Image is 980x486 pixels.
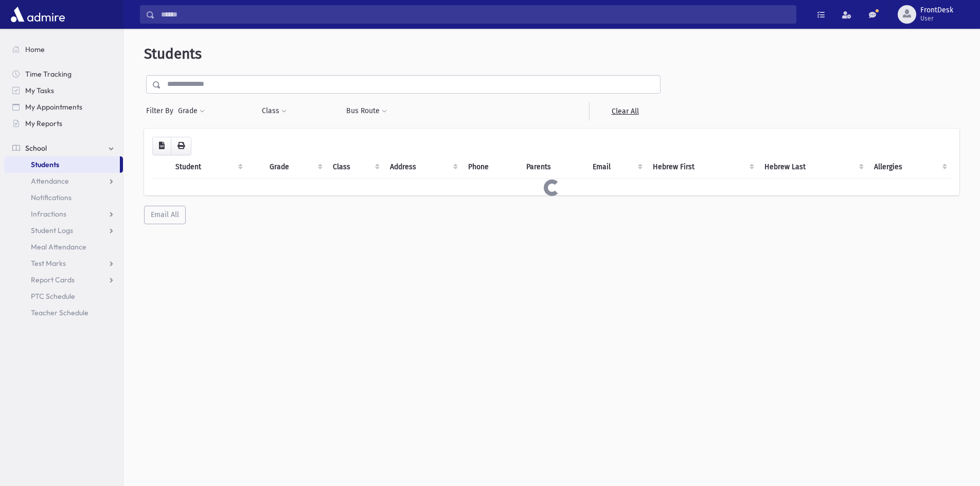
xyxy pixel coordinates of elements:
[25,69,72,79] span: Time Tracking
[586,155,647,179] th: Email
[31,242,86,251] span: Meal Attendance
[920,14,953,23] span: User
[8,4,67,25] img: AdmirePro
[171,137,191,155] button: Print
[4,222,123,239] a: Student Logs
[4,255,123,272] a: Test Marks
[25,45,45,54] span: Home
[146,105,177,116] span: Filter By
[263,155,326,179] th: Grade
[25,86,54,95] span: My Tasks
[868,155,951,179] th: Allergies
[31,160,59,169] span: Students
[327,155,384,179] th: Class
[758,155,868,179] th: Hebrew Last
[4,173,123,189] a: Attendance
[169,155,247,179] th: Student
[4,99,123,115] a: My Appointments
[4,272,123,288] a: Report Cards
[31,209,66,219] span: Infractions
[31,176,69,186] span: Attendance
[25,143,47,153] span: School
[144,206,186,224] button: Email All
[4,115,123,132] a: My Reports
[384,155,462,179] th: Address
[4,140,123,156] a: School
[4,41,123,58] a: Home
[647,155,758,179] th: Hebrew First
[4,239,123,255] a: Meal Attendance
[25,119,62,128] span: My Reports
[155,5,796,24] input: Search
[152,137,171,155] button: CSV
[31,292,75,301] span: PTC Schedule
[4,66,123,82] a: Time Tracking
[4,189,123,206] a: Notifications
[520,155,586,179] th: Parents
[177,102,205,120] button: Grade
[4,304,123,321] a: Teacher Schedule
[31,275,75,284] span: Report Cards
[25,102,82,112] span: My Appointments
[920,6,953,14] span: FrontDesk
[462,155,520,179] th: Phone
[31,259,66,268] span: Test Marks
[4,206,123,222] a: Infractions
[4,82,123,99] a: My Tasks
[144,45,202,62] span: Students
[4,156,120,173] a: Students
[31,193,72,202] span: Notifications
[4,288,123,304] a: PTC Schedule
[31,226,73,235] span: Student Logs
[589,102,661,120] a: Clear All
[31,308,88,317] span: Teacher Schedule
[346,102,387,120] button: Bus Route
[261,102,287,120] button: Class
